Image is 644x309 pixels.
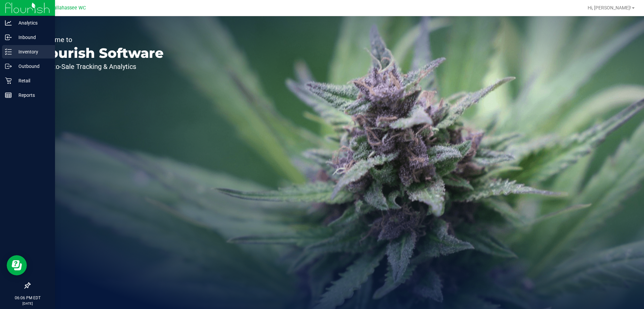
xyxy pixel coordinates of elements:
[12,62,52,70] p: Outbound
[5,20,12,26] inline-svg: Analytics
[36,63,164,70] p: Seed-to-Sale Tracking & Analytics
[12,91,52,99] p: Reports
[7,255,27,275] iframe: Resource center
[3,301,52,306] p: [DATE]
[12,48,52,56] p: Inventory
[36,36,164,43] p: Welcome to
[588,5,631,10] span: Hi, [PERSON_NAME]!
[5,48,12,55] inline-svg: Inventory
[3,295,52,301] p: 06:06 PM EDT
[12,77,52,85] p: Retail
[5,34,12,41] inline-svg: Inbound
[36,46,164,60] p: Flourish Software
[5,63,12,70] inline-svg: Outbound
[12,19,52,27] p: Analytics
[5,92,12,99] inline-svg: Reports
[12,33,52,41] p: Inbound
[5,77,12,84] inline-svg: Retail
[51,5,86,11] span: Tallahassee WC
